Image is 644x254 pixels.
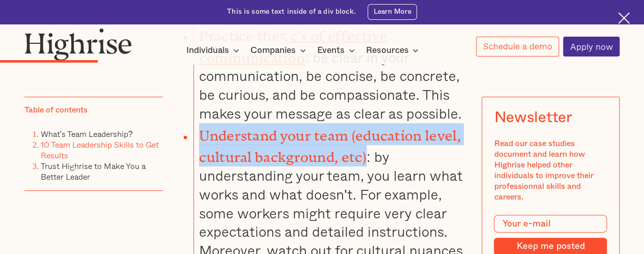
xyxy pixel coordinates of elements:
div: Table of contents [24,105,88,116]
img: Highrise logo [24,28,132,61]
a: 10 Team Leadership Skills to Get Results [41,138,159,161]
div: Companies [250,44,309,57]
input: Your e-mail [494,215,607,233]
div: Events [317,44,358,57]
div: This is some text inside of a div block. [227,7,356,17]
div: Companies [250,44,296,57]
a: What's Team Leadership? [41,128,133,140]
a: Trust Highrise to Make You a Better Leader [41,160,146,183]
div: Events [317,44,345,57]
strong: Understand your team (education level, cultural background, etc) [199,128,460,158]
div: Resources [366,44,408,57]
a: Apply now [563,37,620,57]
img: Cross icon [618,12,630,24]
div: Individuals [186,44,229,57]
div: Individuals [186,44,242,57]
div: Read our case studies document and learn how Highrise helped other individuals to improve their p... [494,138,607,203]
div: Resources [366,44,422,57]
div: Newsletter [494,109,572,126]
a: Schedule a demo [476,37,559,57]
a: Learn More [368,4,417,20]
li: : be clear in your communication, be concise, be concrete, be curious, and be compassionate. This... [193,23,466,123]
